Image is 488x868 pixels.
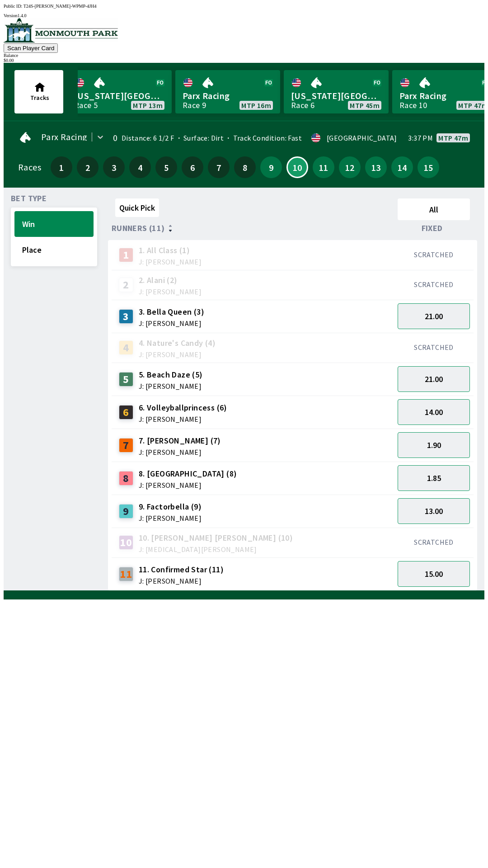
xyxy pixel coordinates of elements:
span: T24S-[PERSON_NAME]-WPMP-4JH4 [23,4,97,9]
button: 11 [313,156,334,178]
span: 11 [315,164,332,170]
div: 9 [119,504,133,519]
button: 15.00 [398,561,470,587]
button: 5 [155,156,177,178]
div: 11 [119,567,133,581]
div: 3 [119,309,133,324]
span: J: [PERSON_NAME] [139,415,227,423]
span: J: [PERSON_NAME] [139,514,202,522]
div: Race 5 [74,102,98,109]
span: 8. [GEOGRAPHIC_DATA] (8) [139,468,237,480]
span: 13.00 [425,506,443,516]
span: 14 [394,164,411,170]
span: 4 [131,164,149,170]
span: 12 [341,164,358,170]
button: 8 [234,156,256,178]
span: J: [PERSON_NAME] [139,448,221,456]
button: All [398,198,470,220]
div: 2 [119,278,133,292]
span: J: [PERSON_NAME] [139,481,237,489]
button: 15 [418,156,439,178]
span: 14.00 [425,407,443,417]
span: J: [PERSON_NAME] [139,258,202,265]
div: 10 [119,535,133,550]
button: 9 [260,156,282,178]
button: Place [14,237,94,263]
span: 5. Beach Daze (5) [139,369,203,381]
button: 2 [77,156,99,178]
div: Public ID: [4,4,484,9]
button: 1.90 [398,432,470,458]
button: 3 [103,156,125,178]
span: 2. Alani (2) [139,274,202,286]
button: 1.85 [398,465,470,491]
button: 7 [208,156,230,178]
div: 5 [119,372,133,387]
div: Race 9 [183,102,206,109]
span: 6 [184,164,201,170]
button: 1 [51,156,72,178]
span: MTP 47m [438,134,468,142]
span: [US_STATE][GEOGRAPHIC_DATA] [74,90,164,102]
span: 4. Nature's Candy (4) [139,337,216,349]
div: 0 [111,134,118,142]
button: 13 [365,156,387,178]
button: Quick Pick [115,198,159,217]
div: Fixed [394,224,474,233]
span: 1.90 [427,440,441,450]
span: J: [PERSON_NAME] [139,577,224,585]
div: 8 [119,471,133,486]
span: J: [PERSON_NAME] [139,351,216,358]
span: J: [PERSON_NAME] [139,288,202,295]
span: Runners (11) [112,225,165,232]
a: [US_STATE][GEOGRAPHIC_DATA]Race 6MTP 45m [284,70,389,113]
span: 11. Confirmed Star (11) [139,564,224,576]
span: 10 [290,165,305,170]
span: 21.00 [425,311,443,321]
div: SCRATCHED [398,250,470,259]
span: Win [22,219,86,229]
div: SCRATCHED [398,343,470,352]
span: J: [PERSON_NAME] [139,320,204,327]
div: 4 [119,340,133,355]
span: Track Condition: Fast [224,133,302,142]
button: Win [14,211,94,237]
div: Race 6 [291,102,314,109]
button: 21.00 [398,366,470,392]
span: Parx Racing [183,90,273,102]
span: Tracks [30,94,49,102]
span: 3 [105,164,122,170]
button: 12 [339,156,361,178]
span: Bet Type [11,195,47,202]
div: Balance [4,53,484,58]
div: 1 [119,248,133,262]
span: 8 [236,164,253,170]
span: 9. Factorbella (9) [139,501,202,513]
button: 13.00 [398,498,470,524]
a: [US_STATE][GEOGRAPHIC_DATA]Race 5MTP 13m [67,70,172,113]
span: Distance: 6 1/2 F [122,133,174,142]
button: 21.00 [398,303,470,329]
span: Place [22,245,86,255]
div: 7 [119,438,133,453]
span: 1.85 [427,473,441,483]
span: MTP 45m [350,102,380,109]
span: 5 [158,164,175,170]
span: MTP 13m [133,102,163,109]
span: 1. All Class (1) [139,245,202,256]
span: 3:37 PM [408,134,433,142]
span: J: [MEDICAL_DATA][PERSON_NAME] [139,546,293,553]
span: 3. Bella Queen (3) [139,306,204,318]
span: 9 [263,164,280,170]
span: Surface: Dirt [174,133,224,142]
button: Tracks [14,70,63,113]
span: 7. [PERSON_NAME] (7) [139,435,221,447]
div: Version 1.4.0 [4,13,484,18]
div: Races [18,164,41,171]
span: Parx Racing [41,133,87,141]
button: 14 [391,156,413,178]
div: SCRATCHED [398,538,470,547]
span: All [402,204,466,215]
span: [US_STATE][GEOGRAPHIC_DATA] [291,90,381,102]
span: 6. Volleyballprincess (6) [139,402,227,414]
